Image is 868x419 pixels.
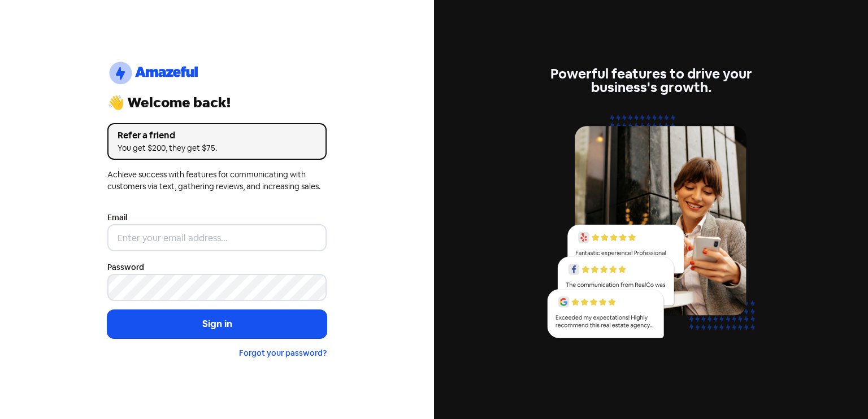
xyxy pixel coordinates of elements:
[107,212,127,224] label: Email
[118,142,316,154] div: You get $200, they get $75.
[107,224,327,251] input: Enter your email address...
[541,67,761,94] div: Powerful features to drive your business's growth.
[107,96,327,110] div: 👋 Welcome back!
[118,129,316,142] div: Refer a friend
[107,169,327,193] div: Achieve success with features for communicating with customers via text, gathering reviews, and i...
[107,310,327,338] button: Sign in
[541,108,761,351] img: reviews
[239,348,327,358] a: Forgot your password?
[107,261,144,273] label: Password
